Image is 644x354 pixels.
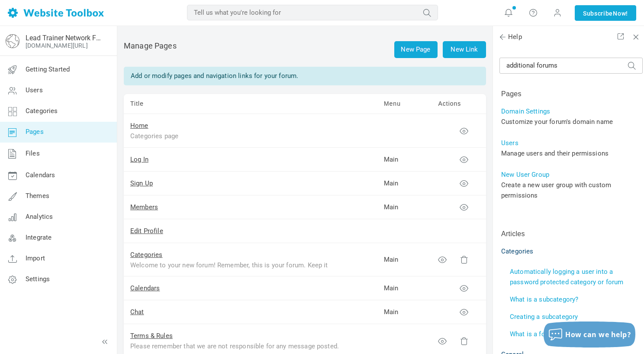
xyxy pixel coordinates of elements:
span: Getting Started [26,65,70,73]
span: Help [499,32,522,42]
div: Manage users and their permissions [501,148,641,159]
a: Users [501,139,518,147]
span: Analytics [26,213,53,221]
a: Members [130,203,158,211]
a: Terms & Rules [130,332,173,340]
a: Home [130,122,148,130]
a: [DOMAIN_NAME][URL] [26,42,88,49]
span: Calendars [26,171,55,179]
button: How can we help? [544,322,635,348]
div: Please remember that we are not responsible for any message posted. We do not vouch for or warran... [130,341,347,351]
a: New Link [443,41,486,58]
span: Now! [613,9,628,18]
a: SubscribeNow! [575,5,636,21]
a: Edit Profile [130,227,163,235]
span: Users [26,86,43,94]
a: Log In [130,156,148,163]
td: Title [124,94,377,114]
a: Categories [501,247,534,255]
a: Chat [130,308,144,316]
div: Create a new user group with custom permissions [501,180,641,201]
a: What is a subcategory? [510,296,578,303]
span: Integrate [26,234,52,241]
div: Categories page [130,131,347,141]
a: New Page [394,41,438,58]
span: Back [498,32,507,41]
span: Categories [26,107,58,115]
div: Customize your forum's domain name [501,117,641,127]
a: Creating a subcategory [510,313,578,321]
div: Welcome to your new forum! Remember, this is your forum. Keep it respectful and professional. Rem... [130,260,347,270]
a: Sign Up [130,179,153,187]
span: How can we help? [565,330,631,339]
a: New User Group [501,171,549,179]
a: What is a forum? [510,330,560,338]
input: Tell us what you're looking for [499,58,643,74]
input: Tell us what you're looking for [187,5,438,20]
span: Themes [26,192,49,200]
img: globe-icon.png [6,34,19,48]
span: Import [26,254,45,262]
a: Lead Trainer Network Forum [26,34,101,42]
td: Menu [377,94,432,114]
a: Calendars [130,284,160,292]
td: Main [377,172,432,195]
td: Main [377,148,432,172]
p: Articles [501,229,641,239]
span: Pages [26,128,44,136]
a: Automatically logging a user into a password protected category or forum [510,268,623,286]
td: Main [377,276,432,300]
a: Domain Settings [501,107,550,115]
span: Files [26,149,40,157]
td: Main [377,300,432,324]
td: Main [377,195,432,219]
span: Settings [26,275,50,283]
h2: Manage Pages [124,41,486,58]
div: Add or modify pages and navigation links for your forum. [124,67,486,85]
td: Actions [431,94,486,114]
a: Categories [130,251,163,259]
p: Pages [501,89,641,99]
td: Main [377,243,432,277]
